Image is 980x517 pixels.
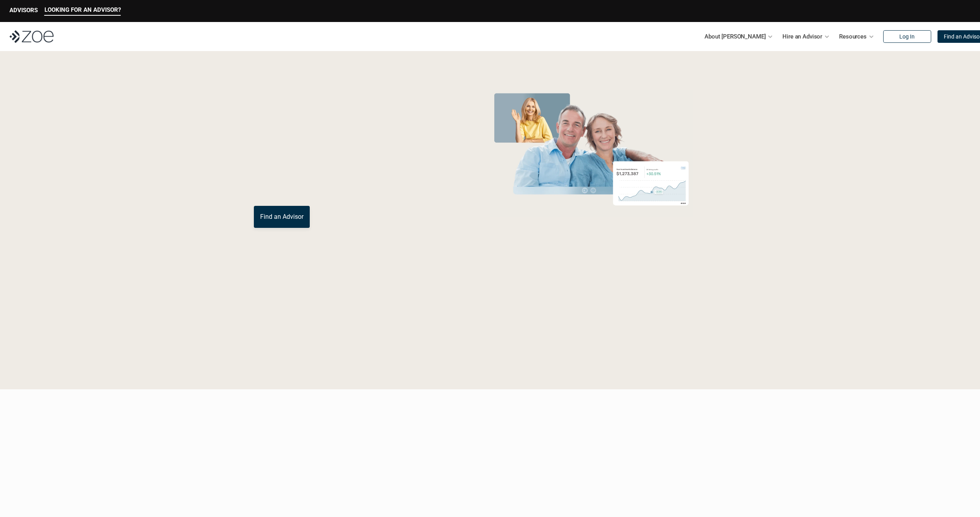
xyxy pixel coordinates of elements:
[482,222,701,226] em: The information in the visuals above is for illustrative purposes only and does not represent an ...
[883,30,931,43] a: Log In
[9,7,38,14] p: ADVISORS
[19,328,961,352] p: Loremipsum: *DolOrsi Ametconsecte adi Eli Seddoeius tem inc utlaboreet. Dol 4550 MagNaal Enimadmi...
[260,213,303,220] p: Find an Advisor
[44,6,121,13] p: LOOKING FOR AN ADVISOR?
[254,87,429,117] span: Grow Your Wealth
[704,31,766,42] p: About [PERSON_NAME]
[254,178,457,196] p: You deserve an advisor you can trust. [PERSON_NAME], hire, and invest with vetted, fiduciary, fin...
[839,31,867,42] p: Resources
[254,113,413,170] span: with a Financial Advisor
[782,31,822,42] p: Hire an Advisor
[254,206,310,228] a: Find an Advisor
[899,33,915,40] p: Log In
[486,90,696,217] img: Zoe Financial Hero Image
